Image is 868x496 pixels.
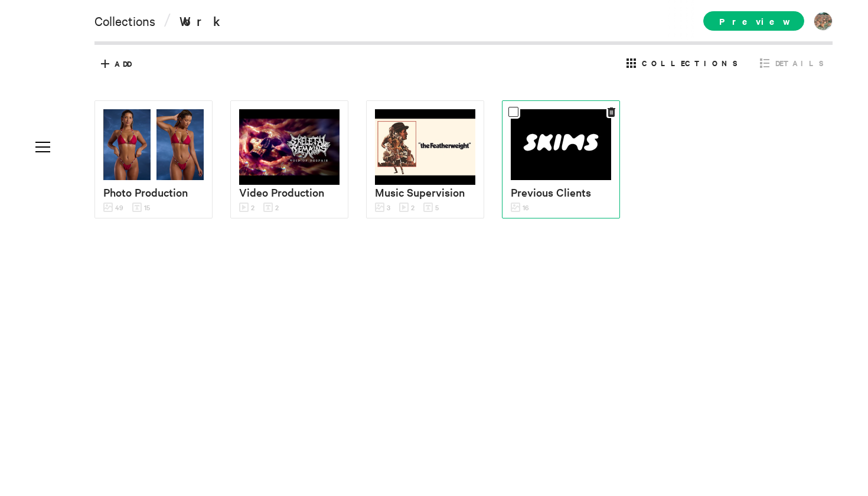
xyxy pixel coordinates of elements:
p: 15 [132,202,150,214]
span: Preview [703,11,804,31]
a: Collections [94,12,155,29]
img: Screenshot-2025-05-13-at-6.07.49PM.png [156,109,204,180]
span: Add [115,58,131,69]
p: 3 [375,202,390,214]
img: IMG_8125.jpeg [511,109,611,180]
p: Photo Production [103,184,204,201]
p: 2 [263,202,279,214]
p: Music Supervision [375,184,475,201]
p: 2 [239,202,254,214]
p: 2 [399,202,415,214]
span: Details [775,58,824,68]
span: Collections [642,58,738,68]
p: 5 [423,202,439,214]
span: / [164,12,171,29]
p: Previous Clients [511,184,611,201]
p: Video Production [239,184,340,201]
span: Work [180,12,219,29]
img: hqdefault.jpg [375,109,475,185]
p: 16 [511,202,529,214]
img: hqdefault.jpg [239,109,340,185]
p: 49 [103,202,123,214]
img: Screenshot-2025-05-13-at-6.07.29PM.png [103,109,151,180]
